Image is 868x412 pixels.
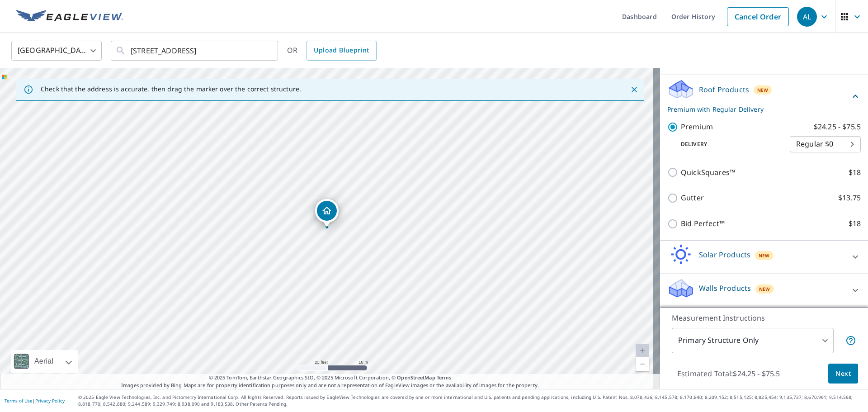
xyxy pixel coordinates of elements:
p: $18 [849,167,861,178]
div: OR [287,41,377,61]
div: Regular $0 [790,132,861,157]
p: Check that the address is accurate, then drag the marker over the correct structure. [41,85,301,93]
div: AL [797,7,817,27]
div: Aerial [32,350,56,373]
a: Cancel Order [727,7,789,26]
a: Terms of Use [5,398,33,404]
span: Upload Blueprint [314,45,369,56]
p: $13.75 [838,192,861,204]
p: $24.25 - $75.5 [814,121,861,133]
div: Solar ProductsNew [667,244,861,270]
p: QuickSquares™ [681,167,735,178]
button: Close [628,84,640,95]
a: Upload Blueprint [307,41,376,61]
div: Primary Structure Only [672,328,834,353]
p: © 2025 Eagle View Technologies, Inc. and Pictometry International Corp. All Rights Reserved. Repo... [78,394,863,407]
div: Aerial [11,350,78,373]
p: Delivery [667,140,790,148]
input: Search by address or latitude-longitude [131,38,259,63]
p: Solar Products [699,249,750,260]
a: Terms [437,374,452,381]
p: Walls Products [699,283,751,294]
p: $18 [849,218,861,229]
a: Privacy Policy [35,398,65,404]
div: Roof ProductsNewPremium with Regular Delivery [667,79,861,114]
span: © 2025 TomTom, Earthstar Geographics SIO, © 2025 Microsoft Corporation, © [209,374,452,382]
p: Roof Products [699,84,749,95]
a: Current Level 20, Zoom In Disabled [636,344,649,357]
p: Measurement Instructions [672,313,856,323]
button: Next [828,364,858,384]
a: Current Level 20, Zoom Out [636,357,649,371]
p: | [5,398,65,403]
div: Walls ProductsNew [667,278,861,303]
p: Premium with Regular Delivery [667,104,850,114]
p: Bid Perfect™ [681,218,725,229]
span: Next [835,368,851,379]
a: OpenStreetMap [397,374,435,381]
span: New [759,252,770,259]
img: EV Logo [16,10,123,24]
p: Premium [681,121,713,133]
span: New [759,285,770,293]
div: [GEOGRAPHIC_DATA] [11,38,102,63]
p: Gutter [681,192,704,204]
span: New [757,86,769,94]
span: Your report will include only the primary structure on the property. For example, a detached gara... [845,335,856,346]
div: Dropped pin, building 1, Residential property, 2942 S Newport St Denver, CO 80224 [315,199,339,227]
p: Estimated Total: $24.25 - $75.5 [670,364,788,384]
